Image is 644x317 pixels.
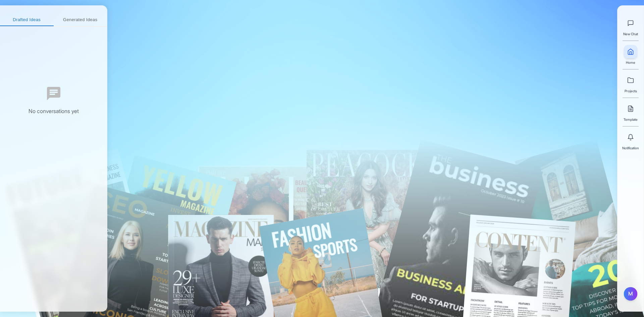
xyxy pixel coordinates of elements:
button: Generated Ideas [54,14,107,26]
div: No conversations yet [29,107,79,116]
span: Notification [622,145,639,151]
span: New Chat [623,31,638,37]
span: Projects [625,88,637,94]
span: Template [624,117,638,122]
button: M [624,287,637,301]
span: Home [626,60,635,65]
